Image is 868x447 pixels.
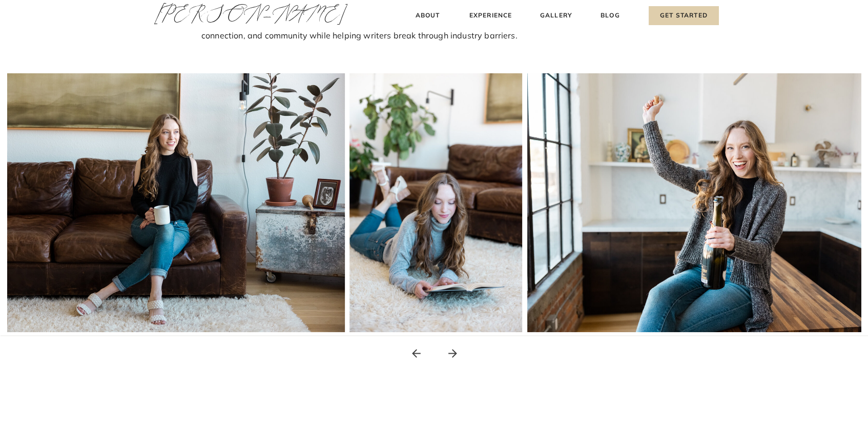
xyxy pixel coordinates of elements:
a: Blog [598,10,622,21]
a: About [412,10,443,21]
a: Gallery [539,10,573,21]
a: Get Started [649,6,719,25]
a: Experience [468,10,513,21]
